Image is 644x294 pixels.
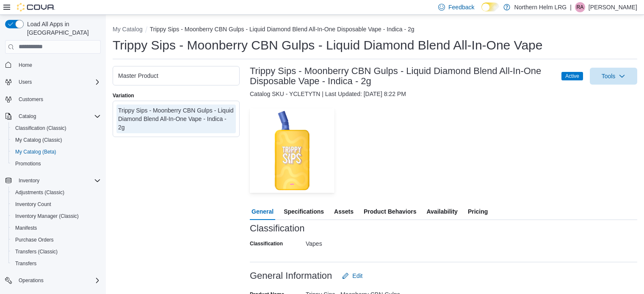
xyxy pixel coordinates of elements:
[19,277,44,284] span: Operations
[12,159,101,169] span: Promotions
[2,110,104,122] button: Catalog
[250,271,332,281] h3: General Information
[8,158,104,170] button: Promotions
[12,211,101,221] span: Inventory Manager (Classic)
[2,59,104,71] button: Home
[2,93,104,105] button: Customers
[12,187,101,198] span: Adjustments (Classic)
[15,201,51,208] span: Inventory Count
[250,66,553,86] h3: Trippy Sips - Moonberry CBN Gulps - Liquid Diamond Blend All-In-One Disposable Vape - Indica - 2g
[150,26,415,33] button: Trippy Sips - Moonberry CBN Gulps - Liquid Diamond Blend All-In-One Disposable Vape - Indica - 2g
[19,96,43,103] span: Customers
[12,247,101,257] span: Transfers (Classic)
[15,125,66,132] span: Classification (Classic)
[250,223,305,234] h3: Classification
[15,60,36,70] a: Home
[12,258,101,269] span: Transfers
[8,210,104,222] button: Inventory Manager (Classic)
[2,275,104,286] button: Operations
[19,79,32,85] span: Users
[15,236,54,243] span: Purchase Orders
[15,260,36,267] span: Transfers
[12,199,101,209] span: Inventory Count
[15,176,101,186] span: Inventory
[2,76,104,88] button: Users
[306,237,419,247] div: Vapes
[250,108,334,193] img: Image for Trippy Sips - Moonberry CBN Gulps - Liquid Diamond Blend All-In-One Disposable Vape - I...
[468,203,488,220] span: Pricing
[514,2,567,12] p: Northern Helm LRG
[334,203,354,220] span: Assets
[12,199,55,209] a: Inventory Count
[589,2,637,12] p: [PERSON_NAME]
[590,68,637,85] button: Tools
[8,146,104,158] button: My Catalog (Beta)
[15,148,56,155] span: My Catalog (Beta)
[339,267,366,284] button: Edit
[352,272,362,280] span: Edit
[565,72,579,80] span: Active
[118,71,234,80] div: Master Product
[15,275,101,286] span: Operations
[12,235,101,245] span: Purchase Orders
[12,187,68,198] a: Adjustments (Classic)
[113,37,542,54] h1: Trippy Sips - Moonberry CBN Gulps - Liquid Diamond Blend All-In-One Vape
[15,111,101,121] span: Catalog
[8,246,104,258] button: Transfers (Classic)
[12,211,82,221] a: Inventory Manager (Classic)
[15,94,47,104] a: Customers
[15,60,101,70] span: Home
[113,92,134,99] label: Variation
[15,77,35,87] button: Users
[24,20,101,37] span: Load All Apps in [GEOGRAPHIC_DATA]
[8,134,104,146] button: My Catalog (Classic)
[15,225,37,231] span: Manifests
[481,3,499,11] input: Dark Mode
[15,137,62,143] span: My Catalog (Classic)
[8,198,104,210] button: Inventory Count
[15,248,58,255] span: Transfers (Classic)
[12,123,70,133] a: Classification (Classic)
[12,135,101,145] span: My Catalog (Classic)
[19,177,39,184] span: Inventory
[113,25,637,35] nav: An example of EuiBreadcrumbs
[8,222,104,234] button: Manifests
[12,223,101,233] span: Manifests
[575,2,585,12] div: Rhiannon Adams
[426,203,457,220] span: Availability
[12,123,101,133] span: Classification (Classic)
[364,203,416,220] span: Product Behaviors
[12,159,44,169] a: Promotions
[12,147,101,157] span: My Catalog (Beta)
[561,72,583,80] span: Active
[448,3,474,11] span: Feedback
[2,175,104,187] button: Inventory
[577,2,584,12] span: RA
[15,275,47,286] button: Operations
[12,135,66,145] a: My Catalog (Classic)
[12,247,61,257] a: Transfers (Classic)
[19,113,36,120] span: Catalog
[12,235,57,245] a: Purchase Orders
[8,122,104,134] button: Classification (Classic)
[15,176,43,186] button: Inventory
[15,189,64,196] span: Adjustments (Classic)
[17,3,55,11] img: Cova
[12,223,40,233] a: Manifests
[8,258,104,269] button: Transfers
[570,2,572,12] p: |
[250,240,283,247] label: Classification
[15,213,79,220] span: Inventory Manager (Classic)
[8,187,104,198] button: Adjustments (Classic)
[113,26,143,33] button: My Catalog
[284,203,324,220] span: Specifications
[15,94,101,104] span: Customers
[15,111,39,121] button: Catalog
[12,147,60,157] a: My Catalog (Beta)
[15,160,41,167] span: Promotions
[8,234,104,246] button: Purchase Orders
[250,90,637,98] div: Catalog SKU - YCLETYTN | Last Updated: [DATE] 8:22 PM
[118,106,234,132] div: Trippy Sips - Moonberry CBN Gulps - Liquid Diamond Blend All-In-One Vape - Indica - 2g
[12,258,40,269] a: Transfers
